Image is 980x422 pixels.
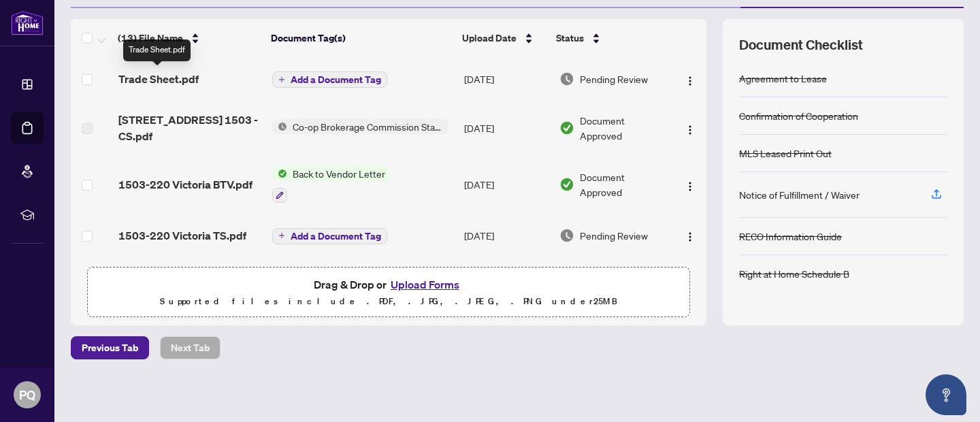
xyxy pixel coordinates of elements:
div: Trade Sheet.pdf [123,39,191,61]
img: Document Status [559,71,574,86]
button: Add a Document Tag [272,71,387,88]
img: Document Status [559,177,574,192]
span: Co-op Brokerage Commission Statement [287,119,448,134]
button: Logo [679,117,701,139]
img: Status Icon [272,119,287,134]
div: MLS Leased Print Out [739,146,832,161]
td: [DATE] [459,57,554,101]
img: Logo [685,76,696,86]
span: Status [556,31,584,46]
img: Status Icon [272,166,287,181]
button: Status IconBack to Vendor Letter [272,166,391,203]
span: Back to Vendor Letter [287,166,391,181]
button: Logo [679,68,701,90]
div: RECO Information Guide [739,229,842,244]
button: Add a Document Tag [272,228,387,244]
th: Upload Date [457,19,551,57]
img: Logo [685,181,696,192]
th: (13) File Name [112,19,265,57]
span: Pending Review [580,71,648,86]
th: Status [551,19,669,57]
div: Confirmation of Cooperation [739,108,858,123]
button: Open asap [926,374,966,415]
p: Supported files include .PDF, .JPG, .JPEG, .PNG under 25 MB [96,293,681,310]
div: Agreement to Lease [739,71,827,86]
img: Logo [685,231,696,242]
span: Add a Document Tag [291,75,381,84]
button: Logo [679,174,701,195]
span: [STREET_ADDRESS] 1503 - CS.pdf [118,112,261,144]
span: Document Approved [580,113,668,143]
td: [DATE] [459,101,554,155]
td: [DATE] [459,214,554,257]
span: PQ [19,385,35,404]
button: Status IconCo-op Brokerage Commission Statement [272,119,448,134]
span: Pending Review [580,228,648,243]
span: Drag & Drop orUpload FormsSupported files include .PDF, .JPG, .JPEG, .PNG under25MB [88,267,689,318]
img: logo [11,10,44,35]
img: Logo [685,125,696,135]
span: 1503-220 Victoria BTV.pdf [118,176,252,193]
span: 1503-220 Victoria TS.pdf [118,227,246,244]
button: Add a Document Tag [272,71,387,88]
div: Right at Home Schedule B [739,266,849,281]
span: Drag & Drop or [314,276,463,293]
span: Add a Document Tag [291,231,381,241]
span: (13) File Name [118,31,183,46]
span: Upload Date [462,31,517,46]
img: Document Status [559,120,574,135]
span: Trade Sheet.pdf [118,71,199,87]
button: Previous Tab [71,336,149,359]
div: Notice of Fulfillment / Waiver [739,187,860,202]
span: plus [278,232,285,239]
button: Add a Document Tag [272,227,387,244]
th: Document Tag(s) [265,19,457,57]
button: Upload Forms [387,276,463,293]
td: [DATE] [459,257,554,316]
span: Previous Tab [82,337,138,359]
span: plus [278,76,285,83]
button: Logo [679,225,701,246]
span: Document Checklist [739,35,863,54]
button: Next Tab [160,336,220,359]
td: [DATE] [459,155,554,214]
span: Document Approved [580,169,668,199]
img: Document Status [559,228,574,243]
